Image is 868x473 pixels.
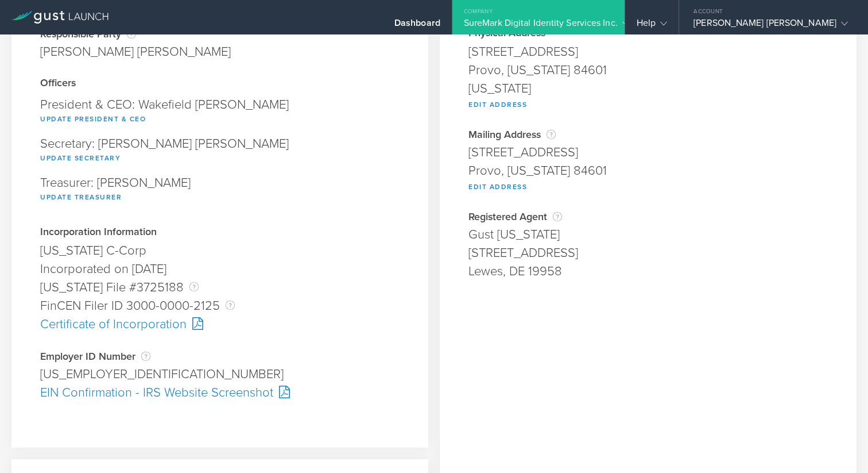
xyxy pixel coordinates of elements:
[40,260,400,278] div: Incorporated on [DATE]
[468,244,828,262] div: [STREET_ADDRESS]
[40,28,231,40] div: Responsible Party
[40,132,400,171] div: Secretary: [PERSON_NAME] [PERSON_NAME]
[40,78,400,90] div: Officers
[40,171,400,210] div: Treasurer: [PERSON_NAME]
[40,43,231,61] div: [PERSON_NAME] [PERSON_NAME]
[40,278,400,297] div: [US_STATE] File #3725188
[40,365,400,383] div: [US_EMPLOYER_IDENTIFICATION_NUMBER]
[468,211,828,222] div: Registered Agent
[40,190,122,204] button: Update Treasurer
[40,151,121,165] button: Update Secretary
[40,93,400,132] div: President & CEO: Wakefield [PERSON_NAME]
[468,180,527,194] button: Edit Address
[40,297,400,315] div: FinCEN Filer ID 3000-0000-2125
[468,262,828,280] div: Lewes, DE 19958
[468,161,828,180] div: Provo, [US_STATE] 84601
[693,17,848,34] div: [PERSON_NAME] [PERSON_NAME]
[394,17,440,34] div: Dashboard
[468,129,828,140] div: Mailing Address
[40,315,400,333] div: Certificate of Incorporation
[40,112,146,126] button: Update President & CEO
[40,383,400,402] div: EIN Confirmation - IRS Website Screenshot
[468,98,527,111] button: Edit Address
[468,61,828,79] div: Provo, [US_STATE] 84601
[468,225,828,244] div: Gust [US_STATE]
[468,43,828,61] div: [STREET_ADDRESS]
[40,227,400,239] div: Incorporation Information
[637,17,667,34] div: Help
[468,79,828,98] div: [US_STATE]
[464,17,613,34] div: SureMark Digital Identity Services Inc.
[468,143,828,161] div: [STREET_ADDRESS]
[40,241,400,260] div: [US_STATE] C-Corp
[40,351,400,362] div: Employer ID Number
